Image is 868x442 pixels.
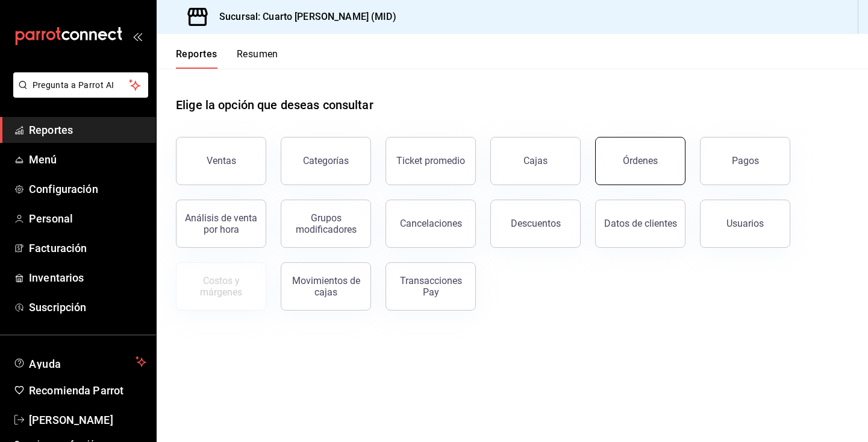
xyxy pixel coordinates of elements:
button: Ticket promedio [386,137,476,185]
div: navigation tabs [176,48,278,69]
span: Facturación [29,240,146,256]
span: Reportes [29,122,146,138]
span: Personal [29,210,146,227]
span: Menú [29,151,146,168]
button: Categorías [281,137,371,185]
button: Resumen [237,48,278,69]
div: Pagos [732,155,759,166]
div: Ticket promedio [396,155,465,166]
div: Categorías [303,155,349,166]
div: Órdenes [623,155,658,166]
button: Transacciones Pay [386,262,476,311]
button: Usuarios [700,200,790,248]
button: Reportes [176,48,217,69]
div: Cajas [523,155,548,166]
span: [PERSON_NAME] [29,412,146,428]
button: Ventas [176,137,266,185]
h3: Sucursal: Cuarto [PERSON_NAME] (MID) [210,10,396,24]
button: Pregunta a Parrot AI [13,72,148,98]
button: open_drawer_menu [133,31,142,41]
button: Cancelaciones [386,200,476,248]
div: Datos de clientes [604,218,677,229]
button: Descuentos [490,200,581,248]
div: Costos y márgenes [184,275,258,298]
button: Análisis de venta por hora [176,200,266,248]
button: Órdenes [595,137,685,185]
div: Ventas [207,155,236,166]
div: Transacciones Pay [393,275,468,298]
span: Inventarios [29,270,146,286]
div: Usuarios [726,218,764,229]
a: Pregunta a Parrot AI [8,87,148,100]
span: Recomienda Parrot [29,382,146,399]
button: Contrata inventarios para ver este reporte [176,262,266,311]
h1: Elige la opción que deseas consultar [176,96,373,114]
button: Grupos modificadores [281,200,371,248]
div: Cancelaciones [400,218,462,229]
button: Movimientos de cajas [281,262,371,311]
div: Grupos modificadores [289,212,363,235]
div: Movimientos de cajas [289,275,363,298]
span: Suscripción [29,299,146,315]
button: Pagos [700,137,790,185]
div: Análisis de venta por hora [184,212,258,235]
span: Pregunta a Parrot AI [33,79,130,92]
span: Ayuda [29,355,131,369]
button: Datos de clientes [595,200,685,248]
button: Cajas [490,137,581,185]
div: Descuentos [511,218,561,229]
span: Configuración [29,181,146,197]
